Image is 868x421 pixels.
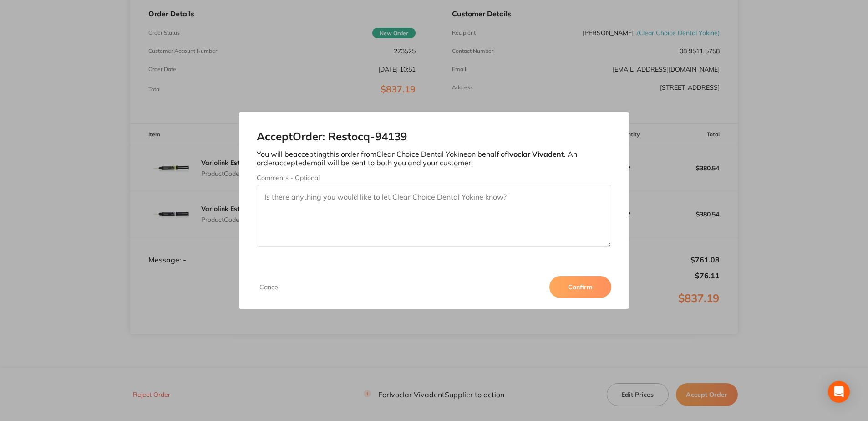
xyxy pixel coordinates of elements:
[257,150,611,167] p: You will be accepting this order from Clear Choice Dental Yokine on behalf of . An order accepted...
[549,276,611,298] button: Confirm
[257,130,611,143] h2: Accept Order: Restocq- 94139
[828,381,850,403] div: Open Intercom Messenger
[257,174,611,181] label: Comments - Optional
[257,283,282,291] button: Cancel
[507,149,564,159] b: Ivoclar Vivadent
